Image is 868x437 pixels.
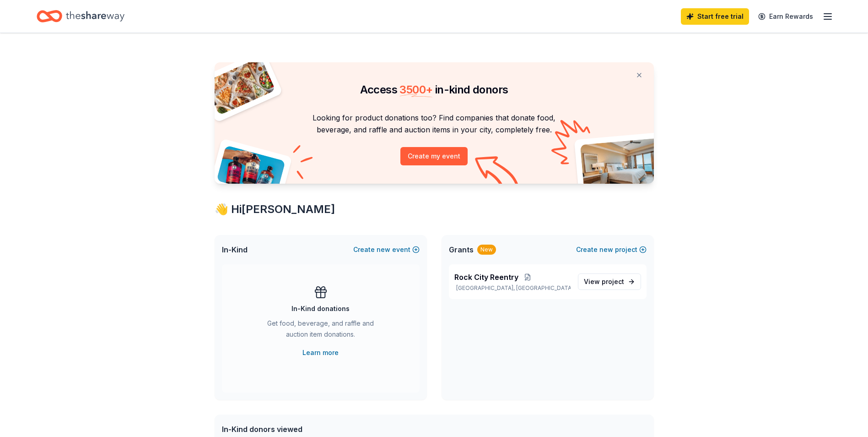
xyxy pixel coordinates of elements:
span: Grants [449,244,474,255]
a: Start free trial [681,8,749,25]
span: Rock City Reentry [454,272,518,283]
div: Get food, beverage, and raffle and auction item donations. [259,318,383,344]
p: Looking for product donations too? Find companies that donate food, beverage, and raffle and auct... [226,112,643,136]
span: Access in-kind donors [360,83,508,96]
span: View [584,276,624,287]
a: View project [578,273,641,290]
div: 👋 Hi [PERSON_NAME] [215,202,654,217]
button: Createnewproject [576,244,647,255]
span: 3500 + [399,83,432,96]
span: new [377,244,390,255]
div: New [477,245,496,255]
a: Home [37,5,124,27]
span: In-Kind [222,244,248,255]
img: Curvy arrow [475,156,521,191]
div: In-Kind donors viewed [222,424,407,435]
span: new [599,244,613,255]
a: Earn Rewards [753,8,819,25]
span: project [602,278,624,285]
button: Createnewevent [353,244,420,255]
a: Learn more [302,347,339,358]
div: In-Kind donations [291,303,350,314]
button: Create my event [400,147,468,165]
p: [GEOGRAPHIC_DATA], [GEOGRAPHIC_DATA] [454,284,571,292]
img: Pizza [204,57,275,115]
